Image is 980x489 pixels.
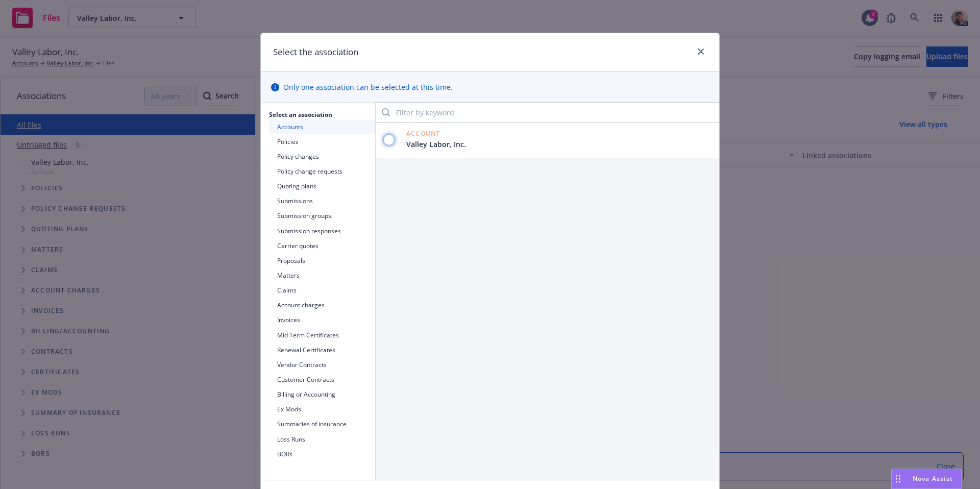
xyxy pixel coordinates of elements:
a: close [695,45,707,58]
span: Valley Labor, Inc. [406,139,711,150]
button: Customer Contracts [269,372,375,387]
button: Policy change requests [269,164,375,179]
button: Policies [269,134,375,149]
button: Ex Mods [269,402,375,417]
button: Submissions [269,193,375,208]
button: Accounts [269,119,375,134]
button: Proposals [269,253,375,268]
button: Submission responses [269,224,375,238]
button: BORs [269,447,375,461]
button: Renewal Certificates [269,343,375,357]
button: Loss Runs [269,432,375,447]
div: Drag to move [892,469,904,488]
button: Vendor Contracts [269,357,375,372]
h2: Select an association [261,110,375,119]
button: Account charges [269,298,375,312]
button: Submission groups [269,208,375,223]
h1: Select the association [273,45,358,59]
button: Billing or Accounting [269,387,375,402]
button: Policy changes [269,149,375,164]
span: Only one association can be selected at this time. [283,82,453,92]
button: Quoting plans [269,179,375,193]
button: Carrier quotes [269,238,375,253]
button: Claims [269,283,375,298]
span: Account [406,131,440,137]
button: Matters [269,268,375,283]
button: Mid Term Certificates [269,328,375,343]
span: Nova Assist [913,474,953,483]
button: Nova Assist [891,469,962,489]
input: Filter by keyword [376,102,719,123]
button: Summaries of insurance [269,417,375,431]
button: Invoices [269,312,375,327]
